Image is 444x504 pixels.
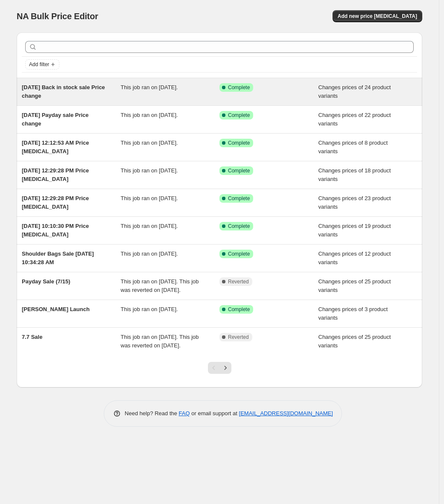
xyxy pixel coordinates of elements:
[17,12,98,21] span: NA Bulk Price Editor
[219,362,231,374] button: Next
[121,251,178,257] span: This job ran on [DATE].
[121,278,199,293] span: This job ran on [DATE]. This job was reverted on [DATE].
[228,278,249,285] span: Reverted
[121,140,178,146] span: This job ran on [DATE].
[318,140,388,154] span: Changes prices of 8 product variants
[121,195,178,201] span: This job ran on [DATE].
[239,410,333,417] a: [EMAIL_ADDRESS][DOMAIN_NAME]
[228,223,250,230] span: Complete
[318,223,391,238] span: Changes prices of 19 product variants
[121,84,178,90] span: This job ran on [DATE].
[208,362,231,374] nav: Pagination
[22,140,89,154] span: [DATE] 12:12:53 AM Price [MEDICAL_DATA]
[318,278,391,293] span: Changes prices of 25 product variants
[318,306,388,321] span: Changes prices of 3 product variants
[228,195,250,202] span: Complete
[318,251,391,265] span: Changes prices of 12 product variants
[22,306,90,312] span: [PERSON_NAME] Launch
[228,306,250,313] span: Complete
[318,167,391,182] span: Changes prices of 18 product variants
[22,278,70,285] span: Payday Sale (7/15)
[228,167,250,174] span: Complete
[228,334,249,341] span: Reverted
[22,167,89,182] span: [DATE] 12:29:28 PM Price [MEDICAL_DATA]
[22,112,89,127] span: [DATE] Payday sale Price change
[179,410,190,417] a: FAQ
[121,167,178,174] span: This job ran on [DATE].
[121,112,178,118] span: This job ran on [DATE].
[190,410,239,417] span: or email support at
[121,306,178,312] span: This job ran on [DATE].
[318,195,391,210] span: Changes prices of 23 product variants
[228,84,250,91] span: Complete
[338,13,417,20] span: Add new price [MEDICAL_DATA]
[318,84,391,99] span: Changes prices of 24 product variants
[318,112,391,127] span: Changes prices of 22 product variants
[121,334,199,349] span: This job ran on [DATE]. This job was reverted on [DATE].
[25,59,59,70] button: Add filter
[22,223,89,238] span: [DATE] 10:10:30 PM Price [MEDICAL_DATA]
[228,112,250,119] span: Complete
[125,410,179,417] span: Need help? Read the
[121,223,178,229] span: This job ran on [DATE].
[22,84,105,99] span: [DATE] Back in stock sale Price change
[22,334,42,340] span: 7.7 Sale
[333,10,422,22] button: Add new price [MEDICAL_DATA]
[22,195,89,210] span: [DATE] 12:29:28 PM Price [MEDICAL_DATA]
[22,251,94,265] span: Shoulder Bags Sale [DATE] 10:34:28 AM
[29,61,49,68] span: Add filter
[228,140,250,146] span: Complete
[228,251,250,257] span: Complete
[318,334,391,349] span: Changes prices of 25 product variants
